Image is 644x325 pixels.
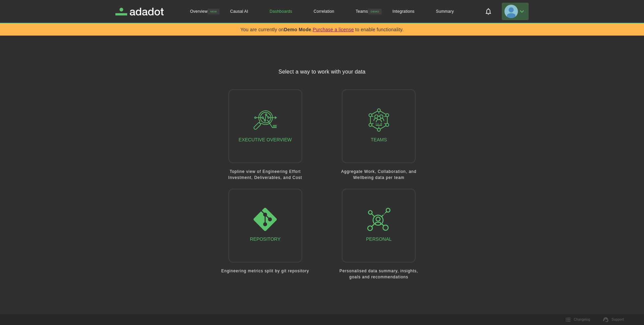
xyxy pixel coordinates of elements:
button: Thomas Oikonomakos [502,3,529,20]
strong: Demo Mode [284,27,311,32]
p: Personalised data summary, insights, goals and recommendations [334,268,423,280]
h1: Select a way to work with your data [278,68,366,76]
img: Thomas Oikonomakos [504,5,518,18]
div: Teams [367,108,390,144]
p: Aggregate Work, Collaboration, and Wellbeing data per team [334,169,423,181]
div: Executive Overview [238,108,291,144]
div: You are currently on . to enable functionality. [240,27,404,32]
a: Purchase a license [313,27,354,32]
button: Repository [228,189,302,263]
button: Personal [342,189,416,263]
div: Repository [250,208,280,243]
p: Engineering metrics split by git repository [221,268,310,274]
button: Executive Overview [228,89,302,163]
div: Personal [366,208,391,243]
button: Teams [342,89,416,163]
a: Adadot Homepage [115,8,164,15]
button: Notifications [480,3,496,19]
p: Topline view of Engineering Effort Investment, Deliverables, and Cost [221,169,310,181]
button: Changelog [562,315,594,325]
a: Support [599,315,628,325]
